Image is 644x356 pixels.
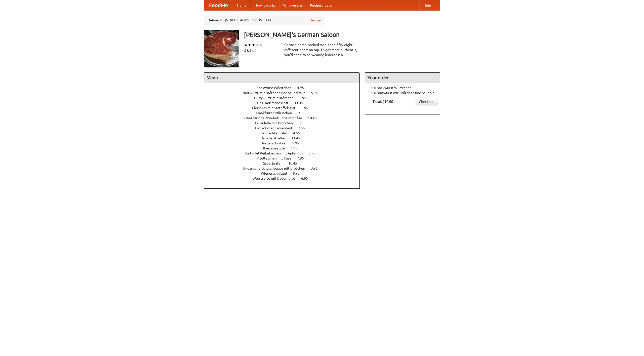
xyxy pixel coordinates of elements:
a: Home [233,0,251,10]
a: Recipe videos [306,0,336,10]
span: Französische Zwiebelsuppe mit Käse [244,116,307,120]
a: Ungarische Gulaschsuppe mit Brötchen 3.95 [243,166,327,170]
li: $ [247,48,249,53]
a: Frikadelle mit Brötchen 6.95 [255,121,315,125]
a: How it works [251,0,279,10]
span: Gebackener Camenbert [255,126,298,130]
a: Haus Salatteller 11.45 [260,136,309,140]
span: Wurstsalad mit Bauernbrot [253,176,300,180]
h4: Menu [204,73,359,83]
span: Sauerbraten [263,161,288,165]
span: 6.95 [301,106,313,110]
a: Help [419,0,435,10]
span: Haus Salatteller [260,136,291,140]
a: Kartoffel Reibekuchen mit Apfelmus 5.95 [245,151,325,155]
li: 1 × Bockwurst Würstchen [368,85,437,90]
span: 6.95 [291,146,302,150]
a: Sauerbraten 10.45 [263,161,306,165]
span: 10.45 [308,116,322,120]
li: $ [254,48,257,53]
span: Wienerschnitzel [261,171,292,175]
li: ★ [244,42,248,48]
span: 6.95 [301,176,313,180]
a: Maultaschen mit Käse 7.95 [256,156,313,160]
span: 5.95 [299,96,311,100]
h3: [PERSON_NAME]'s German Saloon [244,30,440,40]
a: Fleishkas mit Kartoffelsalat 6.95 [252,106,317,110]
a: Change [309,18,321,23]
span: Gemischter Salat [260,131,292,135]
span: 5.95 [311,91,323,95]
a: Frankfurter Würstchen 9.95 [256,111,314,115]
span: 7.95 [297,156,309,160]
span: Jaegerschnitzel [261,141,292,145]
span: Frikadelle mit Brötchen [255,121,298,125]
li: ★ [259,42,263,48]
span: 11.45 [294,101,308,105]
a: Bockwurst Würstchen 4.95 [256,86,313,90]
span: Fleishkas mit Kartoffelsalat [252,106,301,110]
span: 9.95 [298,111,310,115]
a: Wurstsalad mit Bauernbrot 6.95 [253,176,317,180]
a: Das Hausmannskost 11.45 [257,101,312,105]
span: 5.95 [309,151,320,155]
span: 9.95 [292,141,304,145]
img: angular.jpg [204,30,239,67]
span: 11.45 [291,136,305,140]
li: $ [252,48,254,53]
span: Bockwurst Würstchen [256,86,296,90]
span: 8.95 [293,171,305,175]
span: Kaesepaetzle [263,146,290,150]
li: 1 × Bratwurst mit Brötchen und Sauerkraut [368,90,437,95]
a: Who we are [279,0,306,10]
h4: Your order [365,73,440,83]
a: Kaesepaetzle 6.95 [263,146,307,150]
span: Currywurst mit Brötchen [254,96,299,100]
a: Checkout [416,98,437,105]
b: Total: $10.90 [373,100,393,104]
a: FoodMe [204,0,233,10]
span: 7.55 [298,126,310,130]
a: Jaegerschnitzel 9.95 [261,141,308,145]
span: Maultaschen mit Käse [256,156,296,160]
a: Gebackener Camenbert 7.55 [255,126,314,130]
span: 4.95 [297,86,309,90]
li: $ [249,48,252,53]
span: Das Hausmannskost [257,101,294,105]
span: Kartoffel Reibekuchen mit Apfelmus [245,151,308,155]
a: Bratwurst mit Brötchen und Sauerkraut 5.95 [243,91,327,95]
span: Frankfurter Würstchen [256,111,297,115]
a: Wienerschnitzel 8.95 [261,171,309,175]
span: 6.95 [299,121,310,125]
span: 4.55 [293,131,305,135]
li: $ [244,48,247,53]
li: ★ [255,42,259,48]
span: Bratwurst mit Brötchen und Sauerkraut [243,91,310,95]
li: ★ [252,42,255,48]
span: Ungarische Gulaschsuppe mit Brötchen [243,166,310,170]
span: 3.95 [311,166,323,170]
a: Französische Zwiebelsuppe mit Käse 10.45 [244,116,326,120]
div: German home-cooked meals and fifty-eight different beers on tap. To get more authentic, you'd nee... [284,42,360,57]
div: Deliver to: [STREET_ADDRESS][US_STATE] [204,16,325,25]
a: Gemischter Salat 4.55 [260,131,309,135]
span: 10.45 [288,161,302,165]
a: Currywurst mit Brötchen 5.95 [254,96,315,100]
li: ★ [248,42,252,48]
